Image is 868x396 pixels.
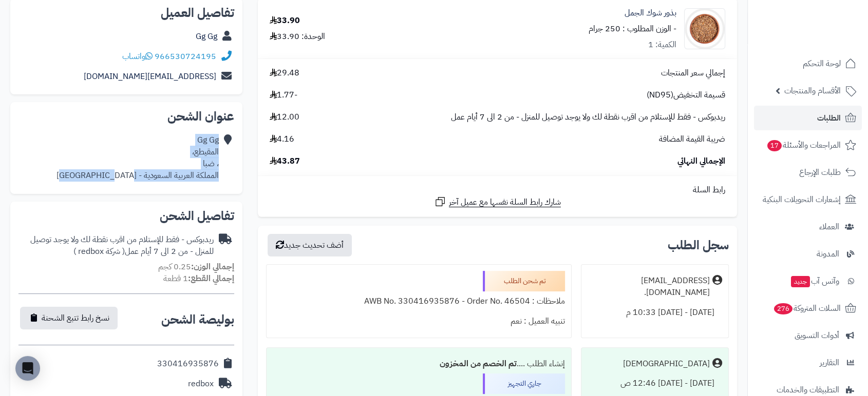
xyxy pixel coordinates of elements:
div: [DATE] - [DATE] 10:33 م [588,303,722,323]
span: ريدبوكس - فقط للإستلام من اقرب نقطة لك ولا يوجد توصيل للمنزل - من 2 الى 7 أيام عمل [451,111,725,123]
a: طلبات الإرجاع [754,160,862,185]
a: [EMAIL_ADDRESS][DOMAIN_NAME] [84,70,216,83]
img: 1738073822-Milk%20Thistle%20Seeds-90x90.jpg [685,8,725,49]
span: جديد [791,276,810,287]
span: إجمالي سعر المنتجات [661,67,725,79]
span: شارك رابط السلة نفسها مع عميل آخر [449,196,561,208]
span: العملاء [819,220,839,234]
span: -1.77 [270,89,297,101]
a: الطلبات [754,106,862,130]
span: 12.00 [270,111,299,123]
a: شارك رابط السلة نفسها مع عميل آخر [434,195,561,208]
span: السلات المتروكة [773,301,841,315]
div: Gg Gg المقيطع، ، ضبا‎ المملكة العربية السعودية - [GEOGRAPHIC_DATA] [56,134,219,181]
a: واتساب [122,50,153,63]
span: أدوات التسويق [795,328,839,343]
a: العملاء [754,214,862,239]
div: [EMAIL_ADDRESS][DOMAIN_NAME]. [588,275,710,299]
span: 17 [767,140,783,152]
div: 33.90 [270,15,300,27]
div: [DEMOGRAPHIC_DATA] [623,358,710,370]
b: تم الخصم من المخزون [440,358,517,370]
span: المراجعات والأسئلة [766,138,841,152]
span: 29.48 [270,67,299,79]
div: 330416935876 [157,358,219,370]
span: ( شركة redbox ) [73,245,125,258]
a: Gg Gg [196,30,217,43]
strong: إجمالي القطع: [188,272,234,285]
span: 276 [773,303,794,315]
div: redbox [188,378,214,390]
a: بذور شوك الجمل [625,7,676,19]
div: الوحدة: 33.90 [270,31,325,43]
a: التقارير [754,350,862,375]
h3: سجل الطلب [668,239,729,251]
span: المدونة [817,247,839,261]
div: ريدبوكس - فقط للإستلام من اقرب نقطة لك ولا يوجد توصيل للمنزل - من 2 الى 7 أيام عمل [18,234,214,258]
span: لوحة التحكم [803,56,841,71]
strong: إجمالي الوزن: [191,261,234,273]
a: المدونة [754,242,862,266]
a: لوحة التحكم [754,51,862,76]
a: المراجعات والأسئلة17 [754,133,862,157]
small: 1 قطعة [163,272,234,285]
h2: تفاصيل العميل [18,7,234,19]
span: الأقسام والمنتجات [784,84,841,98]
a: إشعارات التحويلات البنكية [754,187,862,212]
div: Open Intercom Messenger [15,356,40,381]
a: أدوات التسويق [754,323,862,348]
a: السلات المتروكة276 [754,296,862,321]
button: أضف تحديث جديد [268,234,352,256]
small: - الوزن المطلوب : 250 جرام [589,23,676,35]
div: رابط السلة [262,184,733,196]
div: إنشاء الطلب .... [273,354,565,374]
div: جاري التجهيز [483,373,565,394]
div: تنبيه العميل : نعم [273,311,565,331]
div: الكمية: 1 [648,39,676,51]
span: 43.87 [270,155,300,167]
h2: تفاصيل الشحن [18,210,234,222]
span: إشعارات التحويلات البنكية [763,192,841,207]
span: ضريبة القيمة المضافة [659,133,725,145]
h2: عنوان الشحن [18,110,234,123]
h2: بوليصة الشحن [161,313,234,326]
span: الإجمالي النهائي [677,155,725,167]
div: [DATE] - [DATE] 12:46 ص [588,373,722,393]
span: نسخ رابط تتبع الشحنة [42,312,109,324]
div: تم شحن الطلب [483,271,565,291]
a: وآتس آبجديد [754,269,862,293]
img: logo-2.png [798,8,858,29]
button: نسخ رابط تتبع الشحنة [20,307,118,329]
div: ملاحظات : AWB No. 330416935876 - Order No. 46504 [273,291,565,311]
span: 4.16 [270,133,294,145]
span: طلبات الإرجاع [799,165,841,180]
span: قسيمة التخفيض(ND95) [647,89,725,101]
span: الطلبات [817,111,841,125]
span: وآتس آب [790,274,839,288]
span: التقارير [820,355,839,370]
a: 966530724195 [155,50,216,63]
small: 0.25 كجم [158,261,234,273]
